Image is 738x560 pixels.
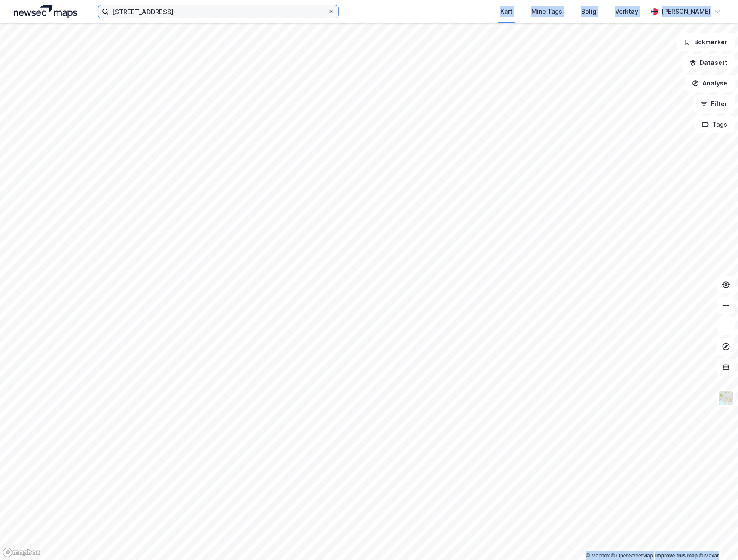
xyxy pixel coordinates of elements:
[531,6,562,17] div: Mine Tags
[586,553,610,559] a: Mapbox
[682,54,735,71] button: Datasett
[695,116,735,133] button: Tags
[693,95,735,113] button: Filter
[500,6,512,17] div: Kart
[718,390,734,406] img: Z
[615,6,638,17] div: Verktøy
[695,519,738,560] div: Kontrollprogram for chat
[109,5,328,18] input: Søk på adresse, matrikkel, gårdeiere, leietakere eller personer
[611,553,653,559] a: OpenStreetMap
[677,33,735,51] button: Bokmerker
[3,548,40,557] a: Mapbox homepage
[685,75,735,92] button: Analyse
[581,6,596,17] div: Bolig
[14,5,77,18] img: logo.a4113a55bc3d86da70a041830d287a7e.svg
[695,519,738,560] iframe: Chat Widget
[662,6,711,17] div: [PERSON_NAME]
[655,553,698,559] a: Improve this map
